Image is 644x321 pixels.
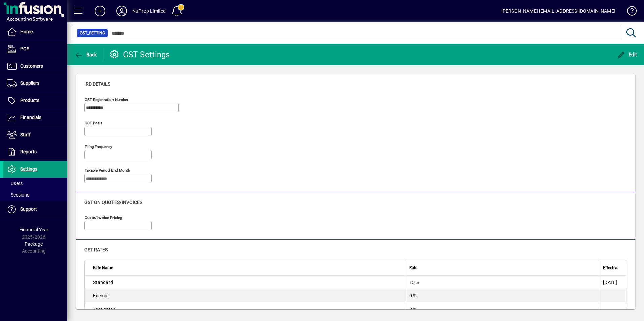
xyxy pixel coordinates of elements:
[25,241,43,247] span: Package
[85,144,112,149] mat-label: Filing frequency
[3,144,67,160] a: Reports
[67,48,104,61] app-page-header-button: Back
[20,132,31,137] span: Staff
[7,192,29,198] span: Sessions
[109,49,170,60] div: GST Settings
[3,24,67,40] a: Home
[89,5,111,17] button: Add
[20,80,39,86] span: Suppliers
[85,121,102,126] mat-label: GST Basis
[3,75,67,92] a: Suppliers
[603,280,617,285] span: [DATE]
[20,29,33,34] span: Home
[85,168,130,173] mat-label: Taxable period end month
[3,127,67,143] a: Staff
[85,97,128,102] mat-label: GST Registration Number
[3,109,67,126] a: Financials
[93,264,113,272] span: Rate Name
[3,41,67,58] a: POS
[3,178,67,189] a: Users
[3,58,67,75] a: Customers
[409,292,594,299] div: 0 %
[617,52,637,57] span: Edit
[501,6,615,16] div: [PERSON_NAME] [EMAIL_ADDRESS][DOMAIN_NAME]
[622,1,636,23] a: Knowledge Base
[409,279,594,286] div: 15 %
[132,6,166,16] div: NuProp Limited
[20,206,37,212] span: Support
[84,81,110,87] span: IRD details
[84,200,142,205] span: GST on quotes/invoices
[85,215,122,220] mat-label: Quote/Invoice pricing
[93,292,401,299] div: Exempt
[93,306,401,313] div: Zero-rated
[73,48,99,61] button: Back
[93,279,401,286] div: Standard
[20,46,29,51] span: POS
[603,264,618,272] span: Effective
[111,5,132,17] button: Profile
[80,30,105,36] span: GST_SETTING
[20,63,43,69] span: Customers
[74,52,97,57] span: Back
[615,48,639,61] button: Edit
[20,115,41,120] span: Financials
[3,189,67,201] a: Sessions
[3,92,67,109] a: Products
[20,149,37,154] span: Reports
[84,247,108,252] span: GST rates
[3,201,67,218] a: Support
[409,306,594,313] div: 0 %
[20,98,39,103] span: Products
[20,166,37,172] span: Settings
[7,181,23,186] span: Users
[19,227,49,233] span: Financial Year
[409,264,417,272] span: Rate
